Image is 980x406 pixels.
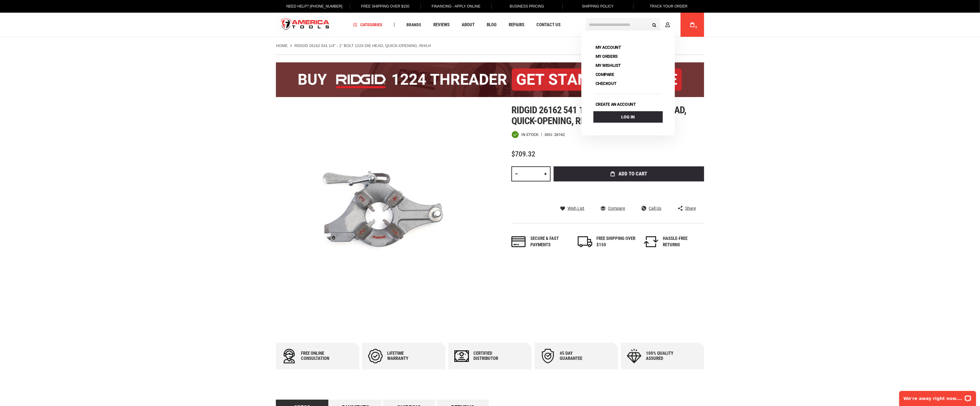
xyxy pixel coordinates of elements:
div: 26162 [554,133,565,137]
span: Categories [353,23,382,27]
strong: SKU [545,133,554,137]
div: Lifetime warranty [387,351,423,361]
span: Call Us [649,206,662,210]
a: Reviews [431,21,452,29]
a: My Wishlist [593,61,623,70]
span: Blog [487,23,497,27]
a: Wish List [560,206,584,211]
span: Contact Us [536,23,561,27]
iframe: Secure express checkout frame [552,183,705,201]
img: RIDGID 26162 541 1/4" - 1" BOLT 1224 DIE HEAD, QUICK-OPENING, RH/LH [276,105,490,319]
a: Log In [593,111,663,123]
a: Checkout [593,79,619,88]
span: About [462,23,475,27]
div: Free online consultation [301,351,337,361]
span: Brands [406,23,421,27]
img: returns [644,236,658,247]
div: 100% quality assured [646,351,682,361]
a: My Orders [593,52,620,61]
div: Certified Distributor [473,351,510,361]
a: Call Us [642,206,662,211]
a: store logo [276,14,334,36]
img: payments [511,236,526,247]
span: Repairs [509,23,524,27]
iframe: LiveChat chat widget [895,387,980,406]
span: $709.32 [511,150,535,158]
a: Repairs [506,21,527,29]
a: 0 [687,13,698,37]
img: shipping [578,236,592,247]
span: Reviews [433,23,450,27]
a: Contact Us [534,21,563,29]
img: America Tools [276,14,334,36]
a: About [459,21,477,29]
span: In stock [521,133,539,137]
span: Share [685,206,696,210]
span: Ridgid 26162 541 1/4" - 1" bolt 1224 die head, quick-opening, rh/lh [511,104,686,127]
div: Availability [511,131,539,138]
span: Add to Cart [619,171,647,176]
a: Home [276,43,288,49]
div: 45 day Guarantee [560,351,596,361]
a: Compare [593,70,616,79]
span: Shipping Policy [582,4,614,8]
button: Search [649,19,660,30]
img: BOGO: Buy the RIDGID® 1224 Threader (26092), get the 92467 200A Stand FREE! [276,62,704,97]
a: Categories [351,21,385,29]
span: Compare [608,206,625,210]
div: Secure & fast payments [530,235,570,248]
a: Compare [601,206,625,211]
div: FREE SHIPPING OVER $150 [597,235,636,248]
button: Add to Cart [554,166,704,181]
a: My Account [593,43,623,52]
span: Wish List [567,206,584,210]
a: Brands [404,21,424,29]
a: Create an account [593,100,638,109]
div: HASSLE-FREE RETURNS [663,235,702,248]
span: 0 [695,26,697,29]
strong: RIDGID 26162 541 1/4" - 1" BOLT 1224 DIE HEAD, QUICK-OPENING, RH/LH [294,43,431,48]
a: Blog [484,21,499,29]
